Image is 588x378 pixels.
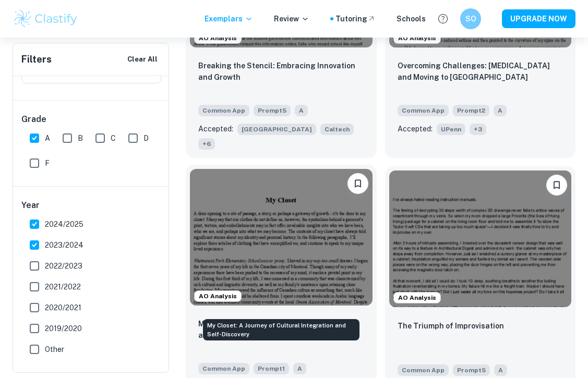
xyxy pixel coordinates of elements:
button: Bookmark [347,173,368,194]
span: A [295,105,308,116]
h6: Filters [21,52,52,67]
span: Common App [398,364,449,376]
img: undefined Common App example thumbnail: The Triumph of Improvisation [389,170,572,307]
button: UPGRADE NOW [502,9,575,28]
span: Other [45,344,64,355]
span: Prompt 5 [254,105,291,116]
span: 2020/2021 [45,302,81,313]
span: AO Analysis [394,33,440,43]
span: + 6 [198,138,215,150]
span: F [45,157,50,169]
span: AO Analysis [195,33,241,43]
span: UPenn [437,124,465,135]
button: Help and Feedback [434,10,452,28]
p: My Closet: A Journey of Cultural Integration and Self-Discovery [198,318,364,341]
p: Accepted: [398,123,433,135]
p: Exemplars [205,13,253,25]
p: Accepted: [198,123,233,135]
span: Prompt 2 [453,105,489,116]
span: Common App [198,105,249,116]
h6: Year [21,199,161,212]
span: A [45,132,50,144]
h6: Grade [21,113,161,126]
span: A [494,105,507,116]
button: Bookmark [546,175,567,196]
p: The Triumph of Improvisation [398,320,504,332]
span: Prompt 5 [453,364,490,376]
p: Breaking the Stencil: Embracing Innovation and Growth [198,60,364,83]
span: Common App [398,105,449,116]
button: SO [460,8,481,29]
span: 2022/2023 [45,260,82,272]
span: D [143,132,149,144]
div: My Closet: A Journey of Cultural Integration and Self-Discovery [203,319,359,340]
span: AO Analysis [195,291,241,301]
p: Overcoming Challenges: Scoliosis and Moving to South Korea [398,60,563,83]
a: Schools [397,13,426,25]
h6: SO [465,13,477,25]
img: Clastify logo [13,8,79,29]
p: Review [274,13,309,25]
span: Common App [198,363,249,374]
span: + 3 [470,124,486,135]
span: 2019/2020 [45,323,82,334]
span: Prompt 1 [254,363,289,374]
span: C [111,132,116,144]
span: A [293,363,306,374]
span: 2023/2024 [45,239,83,251]
span: B [78,132,83,144]
span: A [494,364,507,376]
button: Clear All [125,52,160,67]
span: AO Analysis [394,293,440,302]
img: undefined Common App example thumbnail: My Closet: A Journey of Cultural Integra [190,169,373,306]
span: 2021/2022 [45,281,81,292]
span: Caltech [320,124,354,135]
span: [GEOGRAPHIC_DATA] [237,124,316,135]
a: Tutoring [335,13,376,25]
span: 2024/2025 [45,218,83,230]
